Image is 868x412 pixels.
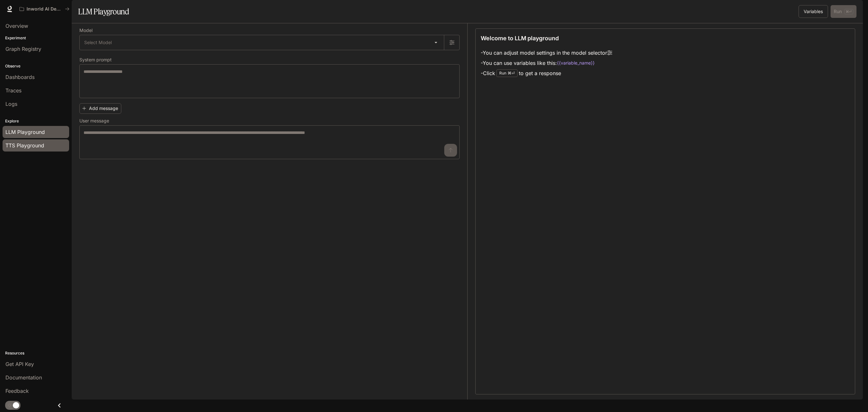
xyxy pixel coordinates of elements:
[79,28,92,33] p: Model
[799,5,828,18] button: Variables
[78,5,129,18] h1: LLM Playground
[481,48,612,58] li: - You can adjust model settings in the model selector
[17,3,72,15] button: All workspaces
[79,119,109,123] p: User message
[84,39,112,46] span: Select Model
[79,58,112,62] p: System prompt
[557,60,595,66] code: {{variable_name}}
[481,68,612,78] li: - Click to get a response
[79,103,121,114] button: Add message
[27,6,62,12] p: Inworld AI Demos
[508,71,515,75] p: ⌘⏎
[496,69,518,77] div: Run
[481,34,559,43] p: Welcome to LLM playground
[80,35,444,50] div: Select Model
[481,58,612,68] li: - You can use variables like this:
